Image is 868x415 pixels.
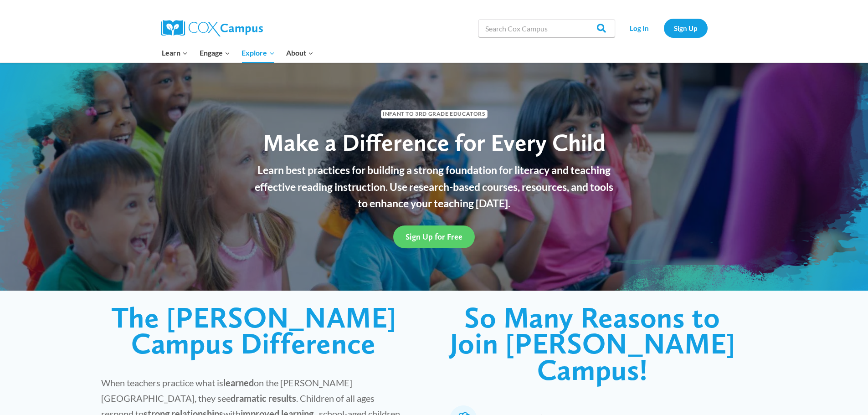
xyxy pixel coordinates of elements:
[161,20,263,36] img: Cox Campus
[620,19,659,37] a: Log In
[162,47,188,59] span: Learn
[406,232,462,241] span: Sign Up for Free
[156,43,319,62] nav: Primary Navigation
[223,377,254,388] strong: learned
[393,225,475,248] a: Sign Up for Free
[286,47,313,59] span: About
[250,162,619,212] p: Learn best practices for building a strong foundation for literacy and teaching effective reading...
[381,110,488,118] span: Infant to 3rd Grade Educators
[620,19,708,37] nav: Secondary Navigation
[111,300,396,361] span: The [PERSON_NAME] Campus Difference
[263,128,606,157] span: Make a Difference for Every Child
[200,47,230,59] span: Engage
[231,393,296,404] strong: dramatic results
[478,19,615,37] input: Search Cox Campus
[450,300,735,387] span: So Many Reasons to Join [PERSON_NAME] Campus!
[241,47,274,59] span: Explore
[664,19,708,37] a: Sign Up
